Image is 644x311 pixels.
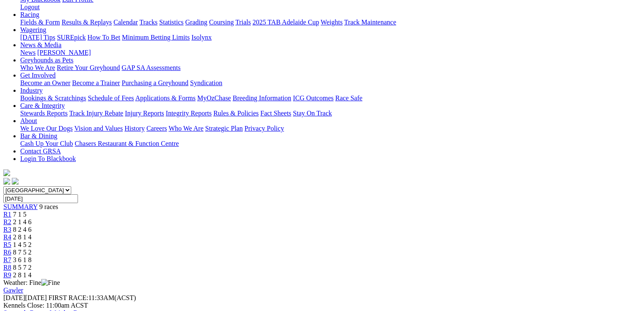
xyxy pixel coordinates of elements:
[20,110,634,117] div: Care & Integrity
[37,49,91,56] a: [PERSON_NAME]
[252,19,319,26] a: 2025 TAB Adelaide Cup
[48,294,88,301] span: FIRST RACE:
[20,147,61,155] a: Contact GRSA
[233,94,291,102] a: Breeding Information
[72,79,120,86] a: Become a Trainer
[20,132,57,139] a: Bar & Dining
[185,19,207,26] a: Grading
[321,19,343,26] a: Weights
[20,41,62,48] a: News & Media
[20,49,35,56] a: News
[20,140,634,147] div: Bar & Dining
[20,64,55,71] a: Who We Are
[13,218,32,225] span: 2 1 4 6
[20,94,86,102] a: Bookings & Scratchings
[3,294,25,301] span: [DATE]
[20,19,634,26] div: Racing
[20,11,39,18] a: Racing
[3,302,634,309] div: Kennels Close: 11:00am ACST
[20,19,60,26] a: Fields & Form
[122,34,190,41] a: Minimum Betting Limits
[20,155,76,162] a: Login To Blackbook
[3,264,11,271] a: R8
[3,218,11,225] a: R2
[124,125,145,132] a: History
[244,125,284,132] a: Privacy Policy
[159,19,184,26] a: Statistics
[20,117,37,124] a: About
[3,256,11,263] a: R7
[20,140,73,147] a: Cash Up Your Club
[20,87,43,94] a: Industry
[3,249,11,256] a: R6
[190,79,222,86] a: Syndication
[125,110,164,117] a: Injury Reports
[135,94,196,102] a: Applications & Forms
[191,34,212,41] a: Isolynx
[260,110,291,117] a: Fact Sheets
[20,79,634,87] div: Get Involved
[20,64,634,72] div: Greyhounds as Pets
[20,49,634,56] div: News & Media
[20,34,634,41] div: Wagering
[209,19,234,26] a: Coursing
[3,233,11,241] a: R4
[20,34,55,41] a: [DATE] Tips
[205,125,243,132] a: Strategic Plan
[3,194,78,203] input: Select date
[75,140,179,147] a: Chasers Restaurant & Function Centre
[88,34,121,41] a: How To Bet
[140,19,158,26] a: Tracks
[113,19,138,26] a: Calendar
[344,19,396,26] a: Track Maintenance
[20,102,65,109] a: Care & Integrity
[3,271,11,279] a: R9
[335,94,362,102] a: Race Safe
[3,178,10,185] img: facebook.svg
[197,94,231,102] a: MyOzChase
[293,94,333,102] a: ICG Outcomes
[20,72,56,79] a: Get Involved
[12,178,19,185] img: twitter.svg
[20,125,72,132] a: We Love Our Dogs
[20,125,634,132] div: About
[13,256,32,263] span: 3 6 1 8
[166,110,212,117] a: Integrity Reports
[74,125,123,132] a: Vision and Values
[122,64,181,71] a: GAP SA Assessments
[48,294,136,301] span: 11:33AM(ACST)
[20,79,70,86] a: Become an Owner
[13,271,32,279] span: 2 8 1 4
[41,279,60,287] img: Fine
[20,56,73,64] a: Greyhounds as Pets
[13,241,32,248] span: 1 4 5 2
[13,264,32,271] span: 8 5 7 2
[20,110,67,117] a: Stewards Reports
[20,3,40,11] a: Logout
[13,249,32,256] span: 8 7 5 2
[3,169,10,176] img: logo-grsa-white.png
[3,211,11,218] a: R1
[57,64,120,71] a: Retire Your Greyhound
[13,211,27,218] span: 7 1 5
[293,110,332,117] a: Stay On Track
[122,79,188,86] a: Purchasing a Greyhound
[13,233,32,241] span: 2 8 1 4
[13,226,32,233] span: 8 2 4 6
[169,125,204,132] a: Who We Are
[20,94,634,102] div: Industry
[69,110,123,117] a: Track Injury Rebate
[213,110,259,117] a: Rules & Policies
[3,287,23,294] a: Gawler
[3,226,11,233] a: R3
[3,203,38,210] a: SUMMARY
[3,241,11,248] a: R5
[146,125,167,132] a: Careers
